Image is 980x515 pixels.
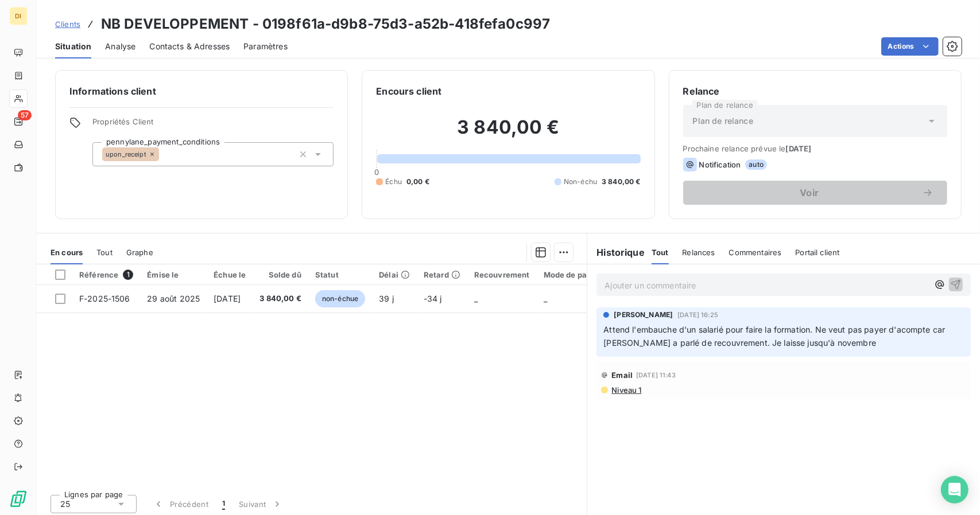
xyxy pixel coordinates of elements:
[259,270,301,279] div: Solde dû
[544,270,613,279] div: Mode de paiement
[106,151,146,158] span: upon_receipt
[677,311,718,318] span: [DATE] 16:25
[941,476,969,504] div: Open Intercom Messenger
[60,498,70,510] span: 25
[55,18,80,30] a: Clients
[881,37,939,56] button: Actions
[159,149,168,159] input: Ajouter une valeur
[147,294,200,303] span: 29 août 2025
[610,385,641,395] span: Niveau 1
[79,294,130,303] span: F-2025-1506
[544,294,547,303] span: _
[9,7,28,25] div: DI
[786,144,812,153] span: [DATE]
[406,177,429,187] span: 0,00 €
[697,188,922,197] span: Voir
[729,248,782,257] span: Commentaires
[18,110,32,120] span: 57
[214,270,246,279] div: Échue le
[683,84,947,98] h6: Relance
[424,270,460,279] div: Retard
[611,370,633,380] span: Email
[55,19,80,29] span: Clients
[564,177,597,187] span: Non-échu
[69,84,334,98] h6: Informations client
[683,248,715,257] span: Relances
[123,270,133,280] span: 1
[96,248,113,257] span: Tout
[745,159,767,170] span: auto
[683,144,947,153] span: Prochaine relance prévue le
[693,115,753,127] span: Plan de relance
[603,325,947,348] span: Attend l'embauche d'un salarié pour faire la formation. Ne veut pas payer d'acompte car [PERSON_N...
[214,294,241,303] span: [DATE]
[147,270,200,279] div: Émise le
[652,248,669,257] span: Tout
[101,14,550,34] h3: NB DEVELOPPEMENT - 0198f61a-d9b8-75d3-a52b-418fefa0c997
[602,177,641,187] span: 3 840,00 €
[51,248,83,257] span: En cours
[376,116,640,150] h2: 3 840,00 €
[374,167,379,177] span: 0
[259,293,301,305] span: 3 840,00 €
[55,41,91,52] span: Situation
[385,177,402,187] span: Échu
[636,372,676,379] span: [DATE] 11:43
[614,310,673,320] span: [PERSON_NAME]
[79,270,133,280] div: Référence
[796,248,840,257] span: Portail client
[379,294,394,303] span: 39 j
[92,117,334,133] span: Propriétés Client
[379,270,410,279] div: Délai
[315,270,365,279] div: Statut
[699,160,741,169] span: Notification
[243,41,288,52] span: Paramètres
[222,498,225,510] span: 1
[474,294,478,303] span: _
[149,41,230,52] span: Contacts & Adresses
[315,290,365,307] span: non-échue
[587,245,645,259] h6: Historique
[105,41,135,52] span: Analyse
[683,181,947,205] button: Voir
[9,490,28,508] img: Logo LeanPay
[126,248,153,257] span: Graphe
[424,294,442,303] span: -34 j
[474,270,530,279] div: Recouvrement
[376,84,441,98] h6: Encours client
